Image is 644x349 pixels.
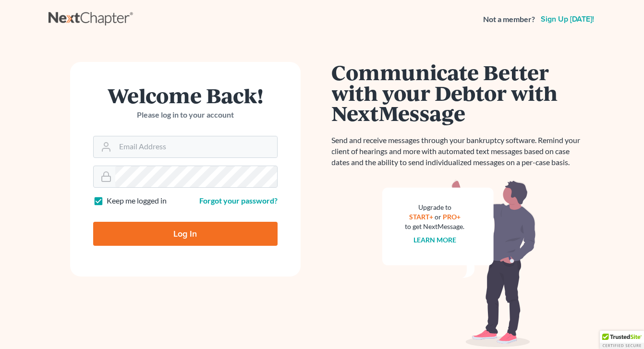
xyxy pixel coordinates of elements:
a: Forgot your password? [199,196,278,205]
h1: Welcome Back! [93,85,278,106]
a: PRO+ [443,213,461,221]
input: Email Address [115,136,277,157]
img: nextmessage_bg-59042aed3d76b12b5cd301f8e5b87938c9018125f34e5fa2b7a6b67550977c72.svg [382,180,536,348]
strong: Not a member? [483,14,535,25]
label: Keep me logged in [107,195,167,206]
a: START+ [409,213,433,221]
div: Upgrade to [405,203,465,212]
h1: Communicate Better with your Debtor with NextMessage [332,62,586,123]
a: Sign up [DATE]! [539,15,596,23]
div: TrustedSite Certified [600,331,644,349]
p: Send and receive messages through your bankruptcy software. Remind your client of hearings and mo... [332,135,586,168]
p: Please log in to your account [93,109,278,120]
span: or [435,213,441,221]
a: Learn more [413,236,456,244]
div: to get NextMessage. [405,222,465,231]
input: Log In [93,222,278,246]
